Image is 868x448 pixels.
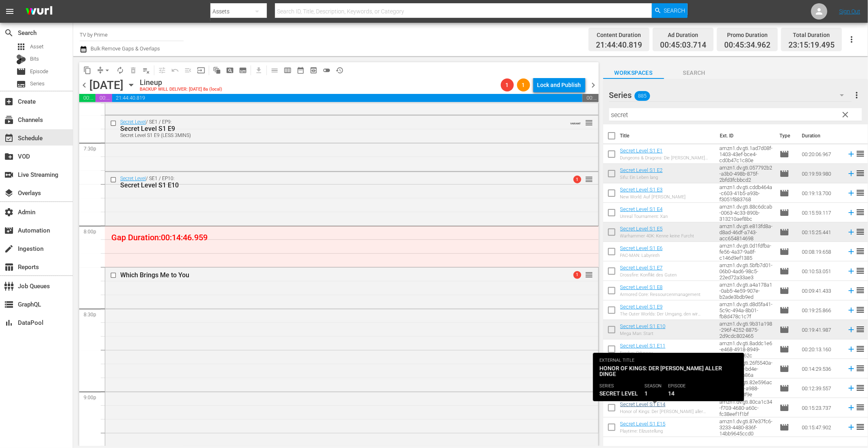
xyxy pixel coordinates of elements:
[153,62,169,78] span: Customize Events
[856,305,866,315] span: reorder
[724,29,771,41] div: Promo Duration
[852,85,862,105] button: more_vert
[140,78,222,87] div: Lineup
[5,7,15,16] span: menu
[4,188,14,198] span: Overlays
[799,183,844,203] td: 00:19:13.700
[856,324,866,334] span: reorder
[799,203,844,222] td: 00:15:59.117
[4,318,14,328] span: DataPool
[856,266,866,276] span: reorder
[294,64,307,77] span: Month Calendar View
[852,90,862,100] span: more_vert
[120,119,146,125] a: Secret Level
[620,148,663,154] a: Secret Level S1 E1
[716,300,776,320] td: amzn1.dv.gti.d8d5fa41-5c9c-494a-8b01-fb8d478c1c7f
[847,267,856,276] svg: Add to Schedule
[799,281,844,300] td: 00:09:41.433
[797,124,846,147] th: Duration
[620,350,666,356] div: Exodus: Odyssey
[716,359,776,378] td: amzn1.dv.gti.26f5540a-22c5-43b4-bd4e-c4a8a9a7b86a
[847,384,856,393] svg: Add to Schedule
[620,311,713,317] div: The Outer Worlds: Der Umgang, den wir pflegen
[847,325,856,334] svg: Add to Schedule
[620,323,666,329] a: Secret Level S1 E10
[16,67,26,76] span: Episode
[856,149,866,159] span: reorder
[120,181,552,189] div: Secret Level S1 E10
[585,175,593,183] button: reorder
[847,228,856,237] svg: Add to Schedule
[620,362,666,368] a: Secret Level S1 E12
[716,164,776,183] td: amzn1.dv.gti.057792b2-a3b0-498b-875f-2bfd3fcbbcd2
[30,80,45,88] span: Series
[780,325,790,335] span: Episode
[265,62,281,78] span: Day Calendar View
[716,320,776,339] td: amzn1.dv.gti.9b31a198-296f-4252-8875-2d9cdc802465
[841,110,851,120] span: clear
[780,188,790,198] span: Episode
[620,331,666,336] div: Mega Man: Start
[533,78,585,92] button: Lock and Publish
[16,79,26,89] span: Series
[839,8,860,15] a: Sign Out
[239,66,247,74] span: subtitles_outlined
[4,170,14,180] span: Live Streaming
[716,222,776,242] td: amzn1.dv.gti.e813fd8a-d8ad-46df-a743-acc654814698
[585,175,593,184] span: reorder
[620,253,663,258] div: PAC-MAN: Labyrinth
[847,286,856,295] svg: Add to Schedule
[620,206,663,212] a: Secret Level S1 E4
[620,401,666,407] a: Secret Level S1 E14
[89,78,123,92] div: [DATE]
[236,64,249,77] span: Create Series Block
[724,41,771,50] span: 00:45:34.962
[620,389,699,395] div: Concord: Die Geschichte der Implacable
[182,64,195,77] span: Fill episodes with ad slates
[847,364,856,373] svg: Add to Schedule
[620,245,663,251] a: Secret Level S1 E6
[780,266,790,276] span: Episode
[142,66,150,74] span: playlist_remove_outlined
[847,345,856,354] svg: Add to Schedule
[195,64,208,77] span: Update Metadata from Key Asset
[799,359,844,378] td: 00:14:29.536
[716,398,776,418] td: amzn1.dv.gti.80ca1c34-f703-4680-a60c-fc38eef1f1bf
[4,97,14,107] span: Create
[799,320,844,339] td: 00:19:41.987
[4,244,14,254] span: Ingestion
[596,41,642,50] span: 21:44:40.819
[603,68,664,78] span: Workspaces
[620,265,663,271] a: Secret Level S1 E7
[620,343,666,349] a: Secret Level S1 E11
[96,66,104,74] span: compress
[140,87,222,92] div: BACKUP WILL DELIVER: [DATE] 8a (local)
[799,339,844,359] td: 00:20:13.160
[716,378,776,398] td: amzn1.dv.gti.82e596ac-e030-4f83-a988-8ab3b9068f9e
[780,169,790,178] span: Episode
[120,271,552,279] div: Which Brings Me to You
[89,46,160,52] span: Bulk Remove Gaps & Overlaps
[4,262,14,272] span: Reports
[95,94,112,102] span: 00:45:34.962
[716,281,776,300] td: amzn1.dv.gti.a4a178a1-0ab5-4e59-907e-b2ade3bdb9ed
[847,189,856,198] svg: Add to Schedule
[788,29,835,41] div: Total Duration
[120,119,552,138] div: / SE1 / EP9:
[620,175,663,180] div: Sifu: Ein Leben lang
[571,118,581,125] span: VARIANT
[169,64,182,77] span: Revert to Primary Episode
[664,68,725,78] span: Search
[856,168,866,178] span: reorder
[780,383,790,393] span: Episode
[609,84,852,107] div: Series
[799,164,844,183] td: 00:19:59.980
[585,270,593,278] button: reorder
[16,54,26,64] div: Bits
[620,304,663,310] a: Secret Level S1 E9
[788,41,835,50] span: 23:15:19.495
[573,271,581,279] span: 1
[537,78,581,92] div: Lock and Publish
[127,64,140,77] span: Select an event to delete
[16,42,26,52] span: Asset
